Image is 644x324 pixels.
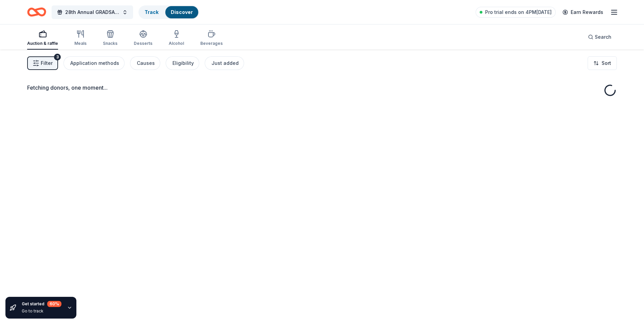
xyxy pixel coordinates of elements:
span: Pro trial ends on 4PM[DATE] [485,8,552,16]
button: Desserts [134,27,152,50]
button: 28th Annual GRADSA Buddy Walk/5K & Silent Auction [52,5,133,19]
button: Alcohol [169,27,184,50]
span: Sort [602,59,611,67]
div: Snacks [103,41,117,46]
div: Beverages [200,41,223,46]
button: Eligibility [166,56,199,70]
div: Auction & raffle [27,41,58,46]
button: TrackDiscover [139,5,199,19]
div: Go to track [22,308,61,314]
div: 3 [54,54,61,60]
div: Fetching donors, one moment... [27,84,617,92]
div: Eligibility [172,59,194,67]
button: Beverages [200,27,223,50]
button: Application methods [63,56,125,70]
button: Snacks [103,27,117,50]
span: Filter [41,59,53,67]
div: Meals [74,41,87,46]
a: Track [145,9,159,15]
a: Discover [171,9,193,15]
button: Meals [74,27,87,50]
div: 60 % [47,301,61,307]
button: Search [583,30,617,44]
button: Just added [205,56,244,70]
button: Sort [588,56,617,70]
span: Search [595,33,611,41]
button: Causes [130,56,160,70]
span: 28th Annual GRADSA Buddy Walk/5K & Silent Auction [65,8,119,16]
div: Application methods [70,59,119,67]
button: Filter3 [27,56,58,70]
div: Alcohol [169,41,184,46]
a: Earn Rewards [558,6,607,18]
a: Home [27,4,46,20]
div: Causes [137,59,155,67]
div: Desserts [134,41,152,46]
div: Get started [22,301,61,307]
a: Pro trial ends on 4PM[DATE] [476,7,556,18]
button: Auction & raffle [27,27,58,50]
div: Just added [211,59,239,67]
